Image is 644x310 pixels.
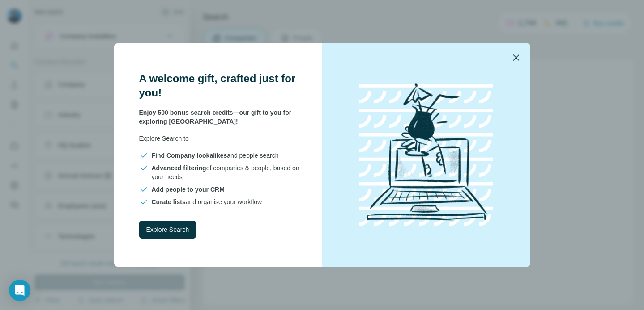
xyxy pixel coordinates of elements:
div: Open Intercom Messenger [9,280,30,301]
span: Add people to your CRM [152,186,225,193]
p: Enjoy 500 bonus search credits—our gift to you for exploring [GEOGRAPHIC_DATA]! [139,108,301,126]
img: laptop [345,75,507,235]
span: Advanced filtering [152,164,206,172]
span: of companies & people, based on your needs [152,163,301,181]
span: and organise your workflow [152,197,262,206]
h3: A welcome gift, crafted just for you! [139,71,301,100]
button: Explore Search [139,221,196,239]
span: Find Company lookalikes [152,152,227,159]
span: Explore Search [146,225,189,234]
span: Curate lists [152,198,186,205]
span: and people search [152,151,279,160]
p: Explore Search to [139,134,301,143]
